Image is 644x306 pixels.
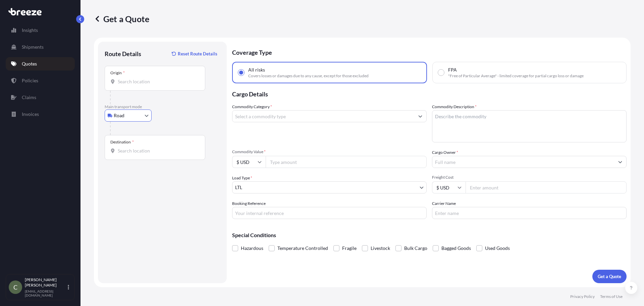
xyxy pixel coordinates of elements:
[6,107,75,121] a: Invoices
[371,243,390,253] span: Livestock
[232,175,252,181] span: Load Type
[248,73,369,79] span: Covers losses or damages due to any cause, except for those excluded
[266,156,427,168] input: Type amount
[232,207,427,219] input: Your internal reference
[232,232,627,238] p: Special Conditions
[448,67,457,73] span: FPA
[6,57,75,71] a: Quotes
[168,48,220,59] button: Reset Route Details
[13,284,17,291] span: C
[232,103,272,110] label: Commodity Category
[432,149,458,156] label: Cargo Owner
[432,207,627,219] input: Enter name
[432,103,477,110] label: Commodity Description
[238,70,244,76] input: All risksCovers losses or damages due to any cause, except for those excluded
[404,243,427,253] span: Bulk Cargo
[448,73,584,79] span: "Free of Particular Average" - limited coverage for partial cargo loss or damage
[232,83,627,103] p: Cargo Details
[178,50,217,57] p: Reset Route Details
[110,139,134,145] div: Destination
[592,270,627,283] button: Get a Quote
[6,24,75,37] a: Insights
[414,110,426,122] button: Show suggestions
[232,181,427,193] button: LTL
[25,277,66,288] p: [PERSON_NAME] [PERSON_NAME]
[232,149,427,155] span: Commodity Value
[114,112,124,119] span: Road
[105,104,220,110] p: Main transport mode
[235,184,242,191] span: LTL
[118,147,197,154] input: Destination
[485,243,510,253] span: Used Goods
[277,243,328,253] span: Temperature Controlled
[432,200,456,207] label: Carrier Name
[614,156,626,168] button: Show suggestions
[248,67,265,73] span: All risks
[432,156,614,168] input: Full name
[432,175,627,180] span: Freight Cost
[105,50,141,58] p: Route Details
[22,60,37,67] p: Quotes
[6,91,75,104] a: Claims
[232,110,414,122] input: Select a commodity type
[232,200,266,207] label: Booking Reference
[6,40,75,54] a: Shipments
[598,273,621,280] p: Get a Quote
[232,42,627,62] p: Coverage Type
[342,243,357,253] span: Fragile
[110,70,125,76] div: Origin
[438,70,444,76] input: FPA"Free of Particular Average" - limited coverage for partial cargo loss or damage
[600,294,623,299] a: Terms of Use
[441,243,471,253] span: Bagged Goods
[94,13,149,24] p: Get a Quote
[22,94,36,101] p: Claims
[22,27,38,34] p: Insights
[118,78,197,85] input: Origin
[22,111,39,118] p: Invoices
[22,77,38,84] p: Policies
[241,243,263,253] span: Hazardous
[570,294,595,299] a: Privacy Policy
[105,110,152,122] button: Select transport
[466,181,627,193] input: Enter amount
[25,289,66,297] p: [EMAIL_ADDRESS][DOMAIN_NAME]
[6,74,75,87] a: Policies
[22,44,44,50] p: Shipments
